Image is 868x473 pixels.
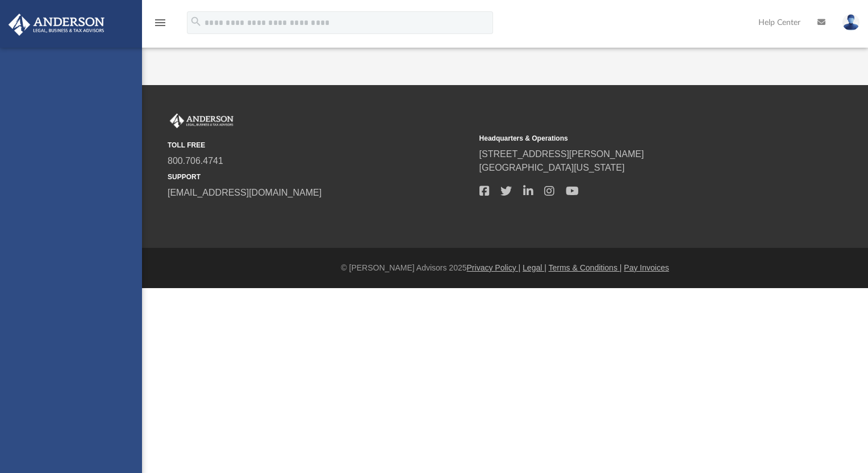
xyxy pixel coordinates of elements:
a: Pay Invoices [624,263,669,272]
div: © [PERSON_NAME] Advisors 2025 [142,262,868,274]
a: [GEOGRAPHIC_DATA][US_STATE] [479,163,625,172]
i: menu [153,16,167,29]
img: Anderson Advisors Platinum Portal [168,113,236,128]
a: menu [153,22,167,29]
img: Anderson Advisors Platinum Portal [5,14,108,36]
a: Privacy Policy | [467,263,521,272]
small: SUPPORT [168,172,471,182]
a: [EMAIL_ADDRESS][DOMAIN_NAME] [168,188,322,197]
a: Legal | [523,263,546,272]
small: Headquarters & Operations [479,133,783,143]
a: Terms & Conditions | [549,263,622,272]
i: search [190,15,202,28]
img: User Pic [842,14,859,31]
small: TOLL FREE [168,140,471,150]
a: [STREET_ADDRESS][PERSON_NAME] [479,149,644,159]
a: 800.706.4741 [168,156,223,166]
